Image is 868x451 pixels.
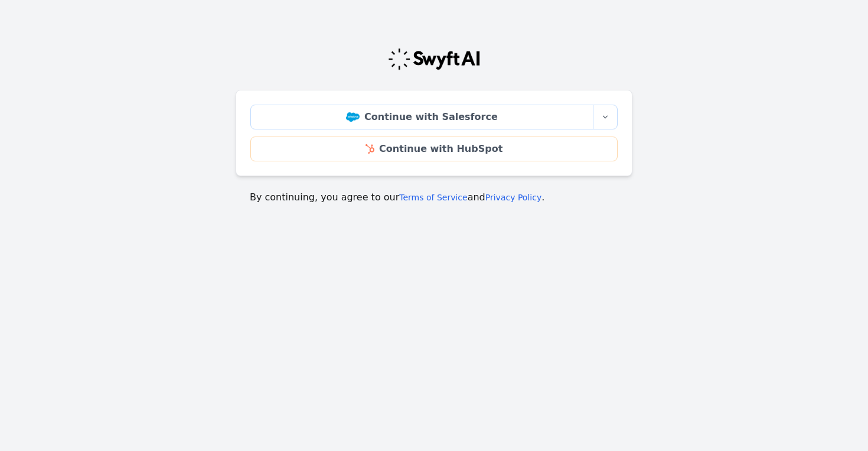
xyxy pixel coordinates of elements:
[250,105,593,129] a: Continue with Salesforce
[250,137,618,161] a: Continue with HubSpot
[387,47,481,71] img: Swyft Logo
[366,144,374,154] img: HubSpot
[346,112,360,122] img: Salesforce
[485,193,541,202] a: Privacy Policy
[250,190,618,205] p: By continuing, you agree to our and .
[399,193,467,202] a: Terms of Service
